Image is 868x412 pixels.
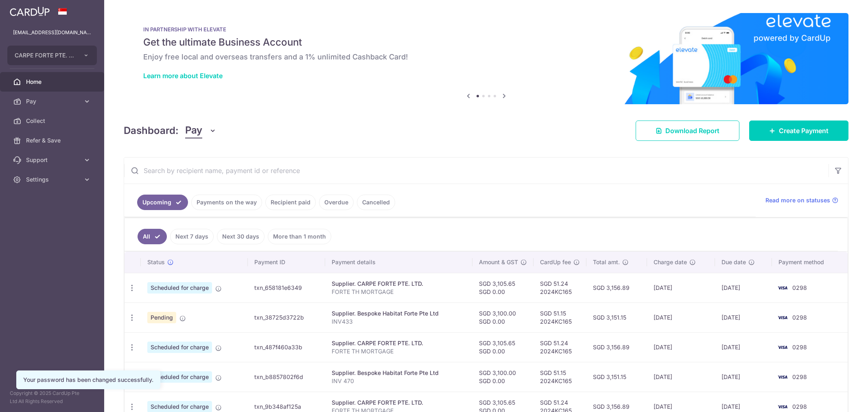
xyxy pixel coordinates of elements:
a: Cancelled [357,195,395,210]
td: txn_487f460a33b [248,332,325,362]
img: Bank Card [774,313,791,322]
td: SGD 3,100.00 SGD 0.00 [472,362,533,392]
img: Bank Card [774,342,791,352]
a: Learn more about Elevate [143,72,223,80]
span: Scheduled for charge [147,342,212,353]
th: Payment ID [248,252,325,273]
a: Read more on statuses [765,196,838,204]
td: [DATE] [647,302,715,332]
img: Bank Card [774,372,791,382]
td: [DATE] [647,362,715,392]
td: txn_38725d3722b [248,302,325,332]
img: Bank Card [774,283,791,293]
a: All [138,229,167,244]
span: Read more on statuses [765,196,830,204]
td: [DATE] [647,273,715,302]
th: Payment method [772,252,848,273]
span: Total amt. [593,258,620,266]
h6: Enjoy free local and overseas transfers and a 1% unlimited Cashback Card! [143,52,829,62]
input: Search by recipient name, payment id or reference [124,158,829,184]
a: Payments on the way [191,195,262,210]
p: FORTE TH MORTGAGE [332,347,466,355]
td: [DATE] [715,332,772,362]
td: [DATE] [715,362,772,392]
p: INV 470 [332,377,466,385]
span: Pending [147,312,176,323]
td: SGD 51.24 2024KC165 [533,273,586,302]
div: Supplier. CARPE FORTE PTE. LTD. [332,339,466,347]
th: Payment details [325,252,472,273]
h5: Get the ultimate Business Account [143,36,829,49]
span: Scheduled for charge [147,282,212,294]
h4: Dashboard: [124,123,179,138]
td: [DATE] [647,332,715,362]
a: Next 7 days [170,229,214,244]
td: txn_b8857802f6d [248,362,325,392]
span: CardUp fee [540,258,571,266]
span: Amount & GST [479,258,518,266]
span: Download Report [665,126,719,136]
a: Upcoming [137,195,188,210]
p: FORTE TH MORTGAGE [332,288,466,296]
td: SGD 51.24 2024KC165 [533,332,586,362]
td: SGD 3,156.89 [586,332,647,362]
div: Your password has been changed successfully. [23,376,153,384]
div: Supplier. Bespoke Habitat Forte Pte Ltd [332,369,466,377]
td: SGD 3,151.15 [586,362,647,392]
p: IN PARTNERSHIP WITH ELEVATE [143,26,829,33]
img: CardUp [10,7,50,16]
td: SGD 3,100.00 SGD 0.00 [472,302,533,332]
td: SGD 3,105.65 SGD 0.00 [472,332,533,362]
span: Support [26,156,80,164]
span: Settings [26,175,80,184]
span: Refer & Save [26,136,80,145]
a: Overdue [319,195,354,210]
p: [EMAIL_ADDRESS][DOMAIN_NAME] [13,28,91,37]
a: Create Payment [749,121,848,141]
span: Charge date [654,258,687,266]
img: Bank Card [774,402,791,412]
span: Home [26,78,80,86]
td: [DATE] [715,273,772,302]
td: SGD 51.15 2024KC165 [533,362,586,392]
a: Recipient paid [265,195,316,210]
td: txn_658181e6349 [248,273,325,302]
a: More than 1 month [268,229,331,244]
p: INV433 [332,318,466,326]
span: Status [147,258,165,266]
td: SGD 51.15 2024KC165 [533,302,586,332]
span: 0298 [792,373,807,380]
span: 0298 [792,344,807,351]
div: Supplier. CARPE FORTE PTE. LTD. [332,280,466,288]
span: CARPE FORTE PTE. LTD. [15,51,75,59]
div: Supplier. CARPE FORTE PTE. LTD. [332,399,466,407]
td: SGD 3,156.89 [586,273,647,302]
td: SGD 3,151.15 [586,302,647,332]
a: Download Report [636,121,739,141]
span: Pay [26,97,80,105]
span: 0298 [792,284,807,291]
span: Collect [26,117,80,125]
div: Supplier. Bespoke Habitat Forte Pte Ltd [332,309,466,318]
span: 0298 [792,314,807,321]
button: Pay [185,123,216,138]
span: 0298 [792,403,807,410]
button: CARPE FORTE PTE. LTD. [7,46,97,65]
span: Scheduled for charge [147,371,212,383]
span: Create Payment [779,126,829,136]
td: SGD 3,105.65 SGD 0.00 [472,273,533,302]
span: Due date [722,258,746,266]
span: Pay [185,123,202,138]
td: [DATE] [715,302,772,332]
a: Next 30 days [217,229,265,244]
img: Renovation banner [124,13,848,104]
